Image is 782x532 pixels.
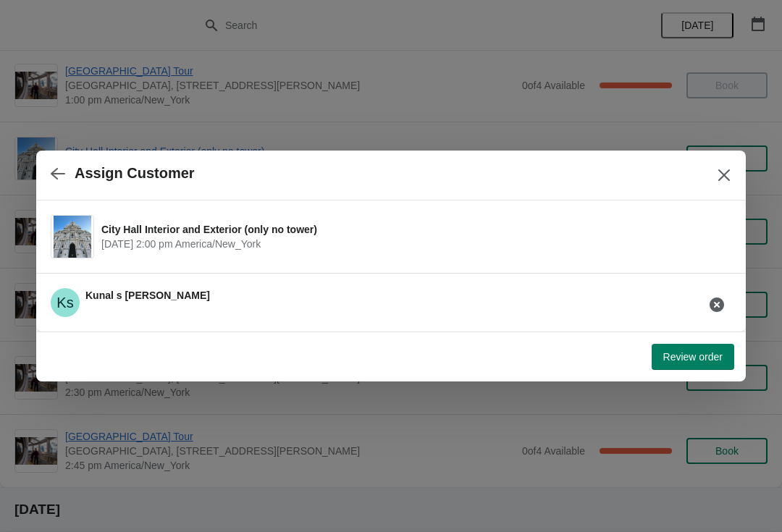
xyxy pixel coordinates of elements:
span: Review order [663,351,723,363]
span: City Hall Interior and Exterior (only no tower) [101,222,724,237]
h2: Assign Customer [75,165,195,182]
button: Review order [652,344,734,370]
img: City Hall Interior and Exterior (only no tower) | | August 11 | 2:00 pm America/New_York [54,216,92,258]
span: [DATE] 2:00 pm America/New_York [101,237,724,251]
span: Kunal s [PERSON_NAME] [85,290,210,301]
text: Ks [56,295,73,311]
button: Close [711,162,737,188]
span: Kunal [51,288,80,317]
